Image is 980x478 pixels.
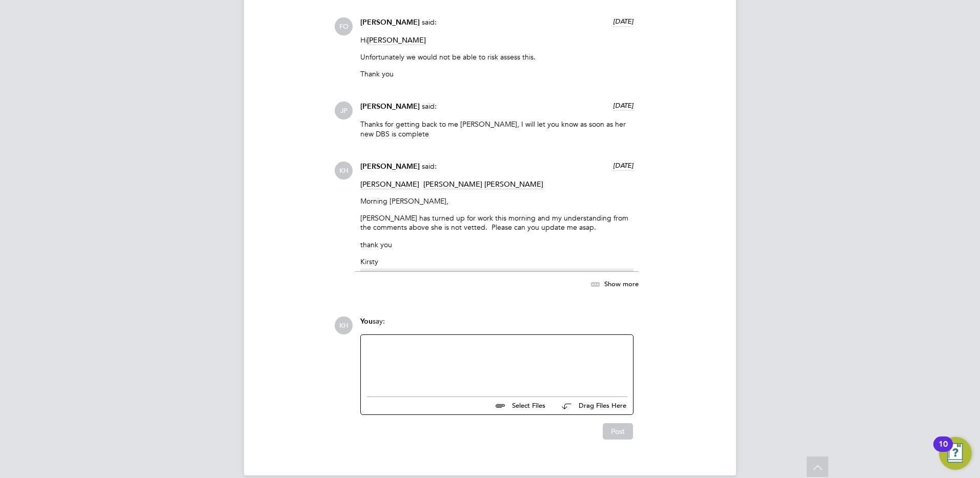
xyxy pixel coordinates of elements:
button: Post [603,423,633,440]
p: thank you [360,240,634,249]
span: said: [422,102,437,111]
button: Open Resource Center, 10 new notifications [939,437,972,470]
p: Kirsty [360,257,634,266]
span: You [360,317,373,326]
span: Show more [604,279,639,288]
span: [PERSON_NAME] [360,180,419,189]
span: [PERSON_NAME] [360,162,420,171]
span: [DATE] [613,101,634,110]
p: Hi [360,35,634,45]
span: [PERSON_NAME] [484,180,543,189]
span: [PERSON_NAME] [367,35,426,45]
p: Thanks for getting back to me [PERSON_NAME], I will let you know as soon as her new DBS is complete [360,120,634,138]
p: Unfortunately we would not be able to risk assess this. [360,52,634,62]
button: Drag Files Here [554,395,627,417]
div: say: [360,316,634,334]
div: 10 [938,444,948,457]
span: KH [335,162,353,180]
p: Thank you [360,69,634,78]
span: [DATE] [613,161,634,170]
span: KH [335,316,353,334]
span: said: [422,162,437,171]
span: [PERSON_NAME] [423,180,482,189]
span: FO [335,17,353,35]
span: [PERSON_NAME] [360,102,420,111]
span: [DATE] [613,17,634,26]
p: Morning [PERSON_NAME], [360,196,634,206]
p: [PERSON_NAME] has turned up for work this morning and my understanding from the comments above sh... [360,213,634,232]
span: [PERSON_NAME] [360,18,420,27]
span: JP [335,102,353,120]
span: said: [422,17,437,27]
